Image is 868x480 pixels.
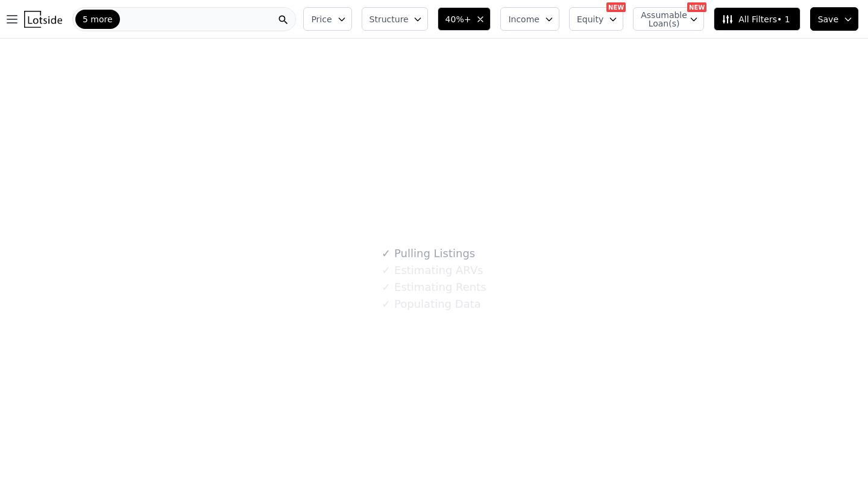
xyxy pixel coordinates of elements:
button: All Filters• 1 [714,7,800,31]
span: Structure [370,13,408,25]
span: Income [508,13,539,25]
div: NEW [606,2,626,12]
span: All Filters • 1 [722,13,790,25]
button: Equity [569,7,623,31]
span: Assumable Loan(s) [641,11,679,28]
button: Income [500,7,559,31]
div: Estimating Rents [382,279,486,296]
button: Assumable Loan(s) [633,7,704,31]
span: 40%+ [445,13,471,25]
button: 40%+ [438,7,491,31]
div: NEW [687,2,706,12]
span: Equity [577,13,603,25]
div: Populating Data [382,296,480,313]
button: Price [303,7,351,31]
span: ✓ [382,281,391,293]
span: Save [818,13,838,25]
span: ✓ [382,298,391,310]
button: Save [810,7,858,31]
span: 5 more [83,13,113,25]
button: Structure [362,7,428,31]
span: ✓ [382,248,391,260]
div: Estimating ARVs [382,262,483,279]
span: ✓ [382,264,391,276]
span: Price [311,13,332,25]
img: Lotside [24,11,62,28]
div: Pulling Listings [382,245,475,262]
